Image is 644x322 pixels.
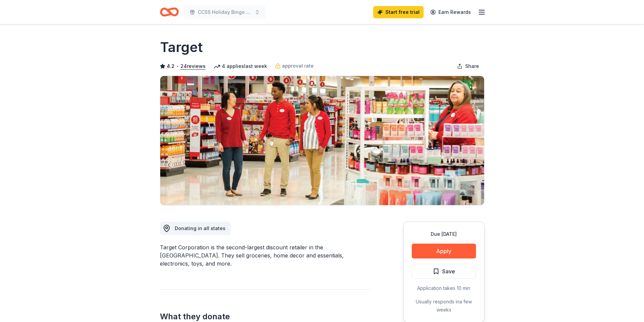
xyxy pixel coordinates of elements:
span: CCSS Holiday Bingo Party [198,8,252,16]
h1: Target [160,38,203,57]
a: Start free trial [373,6,424,18]
div: Due [DATE] [412,230,476,238]
button: Save [412,264,476,279]
span: 4.2 [167,62,174,70]
div: Target Corporation is the second-largest discount retailer in the [GEOGRAPHIC_DATA]. They sell gr... [160,243,371,268]
span: Share [465,62,479,70]
a: Home [160,4,179,20]
a: approval rate [275,62,314,70]
span: Save [442,267,455,276]
button: CCSS Holiday Bingo Party [184,5,265,19]
span: Donating in all states [175,225,225,231]
a: Earn Rewards [426,6,475,18]
img: Image for Target [160,76,484,205]
div: Application takes 10 min [412,284,476,292]
span: • [176,64,178,69]
button: Apply [412,244,476,258]
button: Share [452,59,484,73]
span: approval rate [282,62,314,70]
div: 4 applies last week [214,62,267,70]
button: 24reviews [181,62,206,70]
h2: What they donate [160,311,371,322]
div: Usually responds in a few weeks [412,298,476,314]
